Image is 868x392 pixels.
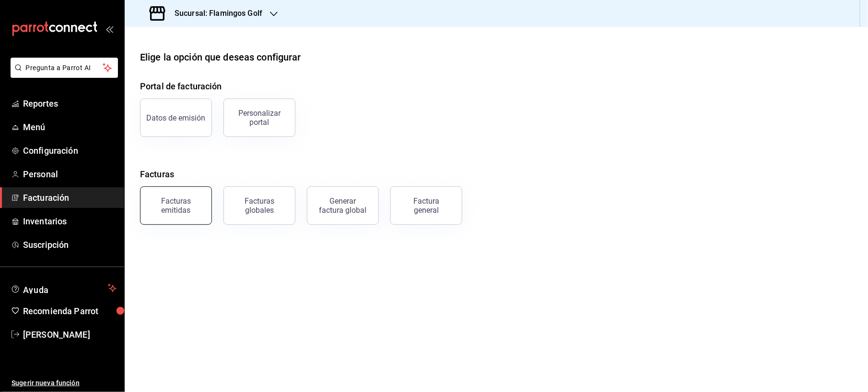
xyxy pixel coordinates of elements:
span: Menú [23,121,117,134]
button: Facturas globales [223,186,295,225]
div: Elige la opción que deseas configurar [140,50,301,64]
h4: Portal de facturación [140,80,853,93]
button: Pregunta a Parrot AI [11,58,118,78]
span: Inventarios [23,215,117,228]
a: Pregunta a Parrot AI [7,70,118,80]
div: Personalizar portal [230,109,289,127]
span: Suscripción [23,238,117,251]
button: open_drawer_menu [106,25,113,33]
button: Factura general [390,186,462,225]
span: Configuración [23,144,117,157]
h4: Facturas [140,168,853,181]
h3: Sucursal: Flamingos Golf [167,8,262,19]
div: Facturas emitidas [146,196,206,215]
span: Sugerir nueva función [12,378,117,388]
span: Reportes [23,97,117,110]
span: Pregunta a Parrot AI [26,63,103,73]
span: Recomienda Parrot [23,305,117,318]
span: [PERSON_NAME] [23,328,117,341]
button: Personalizar portal [223,98,295,137]
button: Datos de emisión [140,98,212,137]
div: Generar factura global [319,196,367,215]
div: Datos de emisión [147,113,206,122]
span: Personal [23,168,117,181]
div: Factura general [402,196,450,215]
span: Ayuda [23,282,104,294]
button: Generar factura global [307,186,379,225]
button: Facturas emitidas [140,186,212,225]
span: Facturación [23,191,117,204]
div: Facturas globales [230,196,289,215]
